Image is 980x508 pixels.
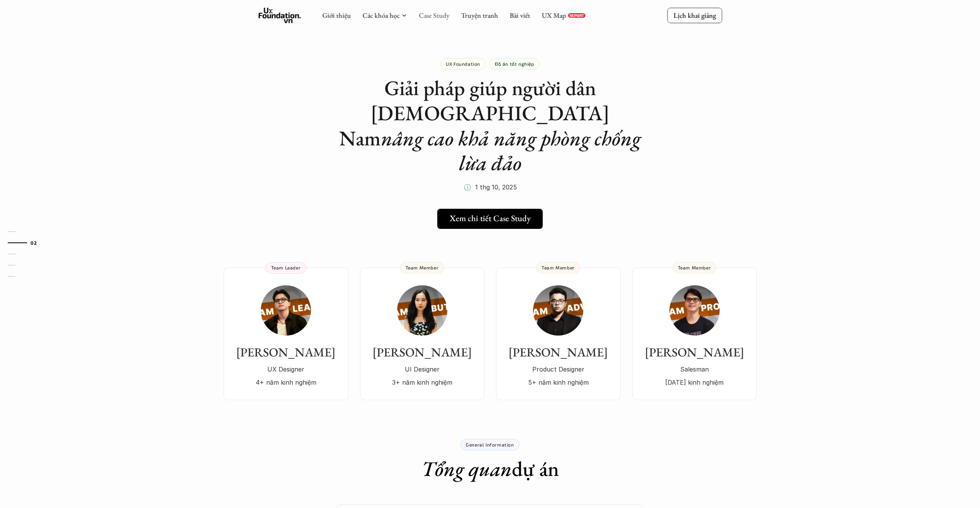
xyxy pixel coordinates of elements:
[640,345,749,360] h3: [PERSON_NAME]
[362,11,399,20] a: Các khóa học
[271,265,301,270] p: Team Leader
[450,213,531,223] h5: Xem chi tiết Case Study
[464,181,517,193] p: 🕔 1 thg 10, 2025
[31,240,37,245] strong: 02
[542,11,566,20] a: UX Map
[640,363,749,375] p: Salesman
[406,265,439,270] p: Team Member
[496,268,621,400] a: [PERSON_NAME]Product Designer5+ năm kinh nghiệmTeam Member
[8,238,44,247] a: 02
[368,363,477,375] p: UI Designer
[640,377,749,388] p: [DATE] kinh nghiệm
[446,61,480,66] p: UX Foundation
[504,377,613,388] p: 5+ năm kinh nghiệm
[466,442,514,447] p: General Information
[224,268,348,400] a: [PERSON_NAME]UX Designer4+ năm kinh nghiệmTeam Leader
[336,75,645,176] h1: Giải pháp giúp người dân [DEMOGRAPHIC_DATA] Nam
[667,8,722,23] a: Lịch khai giảng
[322,11,351,20] a: Giới thiệu
[437,209,543,229] a: Xem chi tiết Case Study
[461,11,498,20] a: Truyện tranh
[510,11,530,20] a: Bài viết
[632,268,757,400] a: [PERSON_NAME]Salesman[DATE] kinh nghiệmTeam Member
[231,363,341,375] p: UX Designer
[368,377,477,388] p: 3+ năm kinh nghiệm
[231,377,341,388] p: 4+ năm kinh nghiệm
[678,265,711,270] p: Team Member
[504,363,613,375] p: Product Designer
[504,345,613,360] h3: [PERSON_NAME]
[360,268,484,400] a: [PERSON_NAME]UI Designer3+ năm kinh nghiệmTeam Member
[542,265,575,270] p: Team Member
[421,456,559,481] h1: dự án
[569,13,584,18] p: REPORT
[381,124,645,177] em: nâng cao khả năng phòng chống lừa đảo
[421,455,512,482] em: Tổng quan
[673,11,716,20] p: Lịch khai giảng
[368,345,477,360] h3: [PERSON_NAME]
[495,61,534,66] p: Đồ án tốt nghiệp
[419,11,449,20] a: Case Study
[231,345,341,360] h3: [PERSON_NAME]
[568,13,585,18] a: REPORT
